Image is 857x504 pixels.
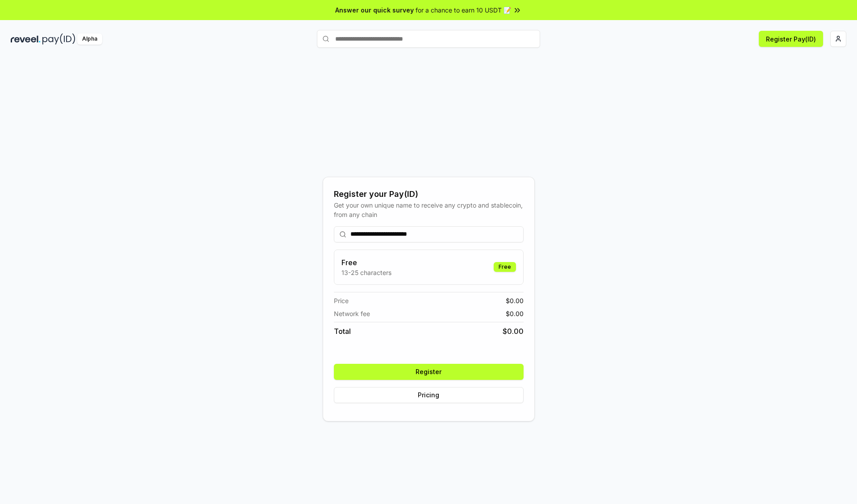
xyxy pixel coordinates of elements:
[506,309,524,318] span: $ 0.00
[335,5,414,15] span: Answer our quick survey
[11,33,41,45] img: reveel_dark
[77,33,102,45] div: Alpha
[334,309,370,318] span: Network fee
[334,296,349,305] span: Price
[334,326,351,337] span: Total
[42,33,75,45] img: pay_id
[334,200,524,219] div: Get your own unique name to receive any crypto and stablecoin, from any chain
[503,326,524,337] span: $ 0.00
[416,5,511,15] span: for a chance to earn 10 USDT 📝
[334,188,524,200] div: Register your Pay(ID)
[334,364,524,380] button: Register
[334,387,524,403] button: Pricing
[759,31,823,47] button: Register Pay(ID)
[341,257,391,268] h3: Free
[494,262,516,272] div: Free
[341,268,391,277] p: 13-25 characters
[506,296,524,305] span: $ 0.00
